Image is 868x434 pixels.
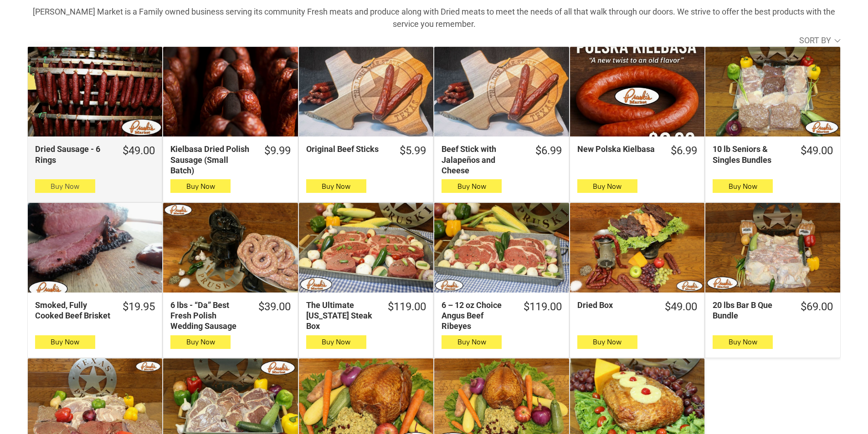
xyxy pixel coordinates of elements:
a: Dried Box [570,203,704,293]
a: Dried Sausage - 6 Rings [28,47,162,136]
a: 6 lbs - “Da” Best Fresh Polish Wedding Sausage [163,203,298,293]
span: Buy Now [186,338,215,346]
a: New Polska Kielbasa [570,47,704,136]
a: 6 – 12 oz Choice Angus Beef Ribeyes [434,203,569,293]
a: $119.006 – 12 oz Choice Angus Beef Ribeyes [434,300,569,332]
button: Buy Now [442,335,502,349]
div: 10 lb Seniors & Singles Bundles [713,144,788,165]
a: 10 lb Seniors &amp; Singles Bundles [705,47,840,136]
div: 6 lbs - “Da” Best Fresh Polish Wedding Sausage [170,300,246,332]
a: $49.00Dried Box [570,300,704,314]
div: $5.99 [400,144,426,158]
a: $119.00The Ultimate [US_STATE] Steak Box [299,300,433,332]
span: Buy Now [186,182,215,191]
button: Buy Now [170,335,231,349]
button: Buy Now [713,335,773,349]
a: The Ultimate Texas Steak Box [299,203,433,293]
a: $49.00Dried Sausage - 6 Rings [28,144,162,165]
a: $9.99Kielbasa Dried Polish Sausage (Small Batch) [163,144,298,176]
a: $39.006 lbs - “Da” Best Fresh Polish Wedding Sausage [163,300,298,332]
div: New Polska Kielbasa [577,144,659,154]
span: Buy Now [593,182,621,191]
a: $49.0010 lb Seniors & Singles Bundles [705,144,840,165]
a: Original Beef Sticks [299,47,433,136]
div: Dried Box [577,300,653,310]
div: Kielbasa Dried Polish Sausage (Small Batch) [170,144,252,176]
div: The Ultimate [US_STATE] Steak Box [306,300,376,332]
button: Buy Now [35,335,95,349]
div: $119.00 [524,300,562,314]
div: $39.00 [258,300,291,314]
button: Buy Now [306,179,366,193]
button: Buy Now [713,179,773,193]
div: $49.00 [123,144,155,158]
span: Buy Now [51,182,79,191]
a: $69.0020 lbs Bar B Que Bundle [705,300,840,321]
a: Beef Stick with Jalapeños and Cheese [434,47,569,136]
div: 20 lbs Bar B Que Bundle [713,300,788,321]
a: $19.95Smoked, Fully Cooked Beef Brisket [28,300,162,321]
div: Beef Stick with Jalapeños and Cheese [442,144,523,176]
span: Buy Now [457,338,486,346]
div: $119.00 [388,300,426,314]
span: Buy Now [593,338,621,346]
div: 6 – 12 oz Choice Angus Beef Ribeyes [442,300,511,332]
div: Smoked, Fully Cooked Beef Brisket [35,300,111,321]
a: $6.99New Polska Kielbasa [570,144,704,158]
div: Original Beef Sticks [306,144,388,154]
button: Buy Now [577,179,637,193]
strong: [PERSON_NAME] Market is a Family owned business serving its community Fresh meats and produce alo... [33,7,835,29]
span: Buy Now [51,338,79,346]
a: Kielbasa Dried Polish Sausage (Small Batch) [163,47,298,136]
div: $9.99 [264,144,291,158]
span: Buy Now [322,182,350,191]
span: Buy Now [457,182,486,191]
div: Dried Sausage - 6 Rings [35,144,111,165]
a: Smoked, Fully Cooked Beef Brisket [28,203,162,293]
button: Buy Now [35,179,95,193]
a: 20 lbs Bar B Que Bundle [705,203,840,293]
div: $6.99 [671,144,697,158]
span: Buy Now [729,338,757,346]
span: Buy Now [322,338,350,346]
span: Buy Now [729,182,757,191]
div: $49.00 [801,144,833,158]
a: $5.99Original Beef Sticks [299,144,433,158]
div: $6.99 [535,144,562,158]
div: $49.00 [665,300,697,314]
button: Buy Now [306,335,366,349]
button: Buy Now [442,179,502,193]
div: $19.95 [123,300,155,314]
button: Buy Now [577,335,637,349]
div: $69.00 [801,300,833,314]
a: $6.99Beef Stick with Jalapeños and Cheese [434,144,569,176]
button: Buy Now [170,179,231,193]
